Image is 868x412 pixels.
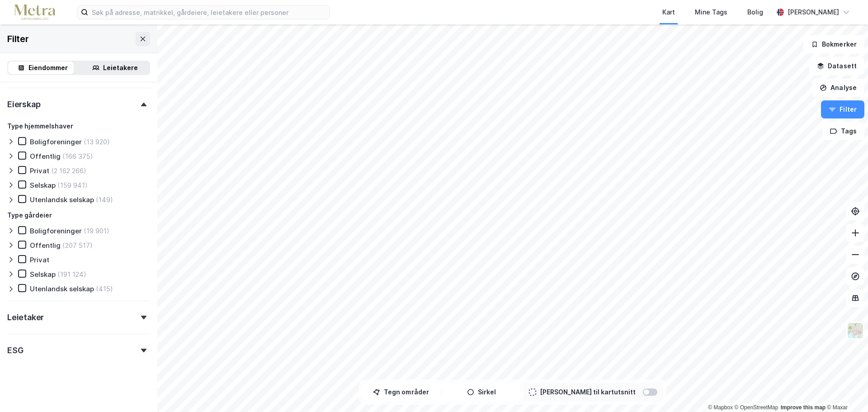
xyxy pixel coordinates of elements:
div: ESG [7,345,23,356]
div: (159 941) [57,181,88,189]
button: Tags [822,122,864,140]
button: Filter [821,100,864,118]
a: Improve this map [781,404,826,411]
div: Leietakere [103,62,138,73]
a: OpenStreetMap [735,404,778,411]
button: Bokmerker [803,35,864,53]
div: Eiendommer [28,62,68,73]
img: Z [847,322,864,339]
div: Leietaker [7,312,44,323]
div: [PERSON_NAME] til kartutsnitt [540,387,636,398]
div: [PERSON_NAME] [788,7,839,18]
div: Mine Tags [695,7,727,18]
div: Kontrollprogram for chat [823,369,868,412]
div: (2 162 266) [51,166,86,175]
div: Selskap [30,270,56,279]
div: Bolig [747,7,763,18]
div: Eierskap [7,99,40,110]
div: (19 901) [84,227,109,235]
div: Filter [7,32,29,46]
div: Utenlandsk selskap [30,195,94,204]
button: Analyse [812,79,864,97]
input: Søk på adresse, matrikkel, gårdeiere, leietakere eller personer [88,5,330,19]
div: (13 920) [84,137,110,146]
div: Privat [30,166,49,175]
div: Type gårdeier [7,210,52,221]
a: Mapbox [708,404,733,411]
div: (166 375) [62,152,93,161]
div: Utenlandsk selskap [30,284,94,293]
div: Kart [662,7,675,18]
button: Datasett [809,57,864,75]
div: (415) [96,284,113,293]
div: (191 124) [57,270,86,279]
div: Offentlig [30,241,61,250]
div: Boligforeninger [30,227,82,235]
div: Boligforeninger [30,137,82,146]
div: (149) [96,195,113,204]
div: Offentlig [30,152,61,161]
button: Tegn områder [363,383,439,401]
img: metra-logo.256734c3b2bbffee19d4.png [14,5,55,20]
div: Type hjemmelshaver [7,121,73,132]
button: Sirkel [443,383,520,401]
div: Privat [30,256,49,264]
div: (207 517) [62,241,93,250]
iframe: Chat Widget [823,369,868,412]
div: Selskap [30,181,56,189]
